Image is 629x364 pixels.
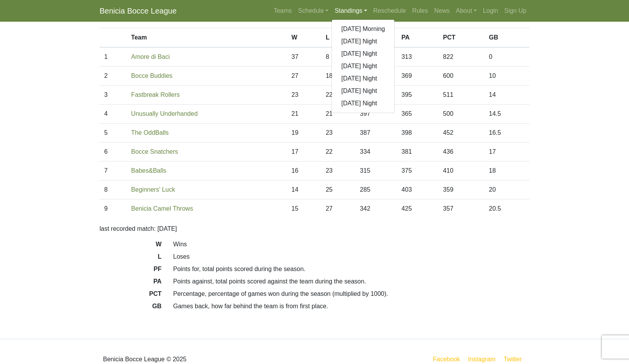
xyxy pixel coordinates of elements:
td: 3 [100,86,127,105]
td: 27 [287,67,321,86]
a: [DATE] Night [332,85,394,97]
td: 17 [484,143,529,161]
a: [DATE] Night [332,60,394,72]
td: 334 [355,143,397,161]
a: Standings [332,3,370,19]
a: Beginners' Luck [131,186,175,193]
a: About [453,3,480,19]
a: [DATE] Night [332,48,394,60]
td: 25 [321,180,355,199]
td: 22 [321,86,355,105]
td: 23 [321,161,355,180]
td: 23 [321,124,355,143]
td: 18 [321,67,355,86]
td: 21 [321,105,355,124]
td: 23 [287,86,321,105]
td: 17 [287,143,321,161]
dt: PCT [94,289,167,302]
a: Teams [270,3,295,19]
td: 342 [355,199,397,218]
td: 452 [438,124,484,143]
div: Standings [332,19,395,113]
a: News [431,3,453,19]
td: 375 [397,161,438,180]
a: Benicia Camel Throws [131,205,193,212]
td: 16 [287,161,321,180]
td: 397 [355,105,397,124]
td: 403 [397,180,438,199]
p: last recorded match: [DATE] [100,224,529,234]
td: 398 [397,124,438,143]
td: 357 [438,199,484,218]
td: 21 [287,105,321,124]
td: 6 [100,143,127,161]
td: 1 [100,47,127,67]
td: 0 [484,47,529,67]
td: 395 [397,86,438,105]
a: Rules [409,3,431,19]
td: 19 [287,124,321,143]
td: 285 [355,180,397,199]
td: 4 [100,105,127,124]
a: Sign Up [501,3,529,19]
a: Reschedule [370,3,409,19]
td: 410 [438,161,484,180]
a: [DATE] Night [332,35,394,48]
td: 369 [397,67,438,86]
td: 20.5 [484,199,529,218]
td: 425 [397,199,438,218]
a: Babes&Balls [131,167,167,174]
td: 8 [321,47,355,67]
td: 359 [438,180,484,199]
td: 381 [397,143,438,161]
dt: PF [94,264,167,277]
td: 436 [438,143,484,161]
td: 14 [484,86,529,105]
td: 20 [484,180,529,199]
td: 18 [484,161,529,180]
td: 315 [355,161,397,180]
td: 511 [438,86,484,105]
th: PCT [438,28,484,48]
a: Amore di Baci [131,53,170,60]
a: Login [480,3,501,19]
dt: GB [94,302,167,314]
a: Bocce Snatchers [131,148,178,155]
td: 365 [397,105,438,124]
td: 9 [100,199,127,218]
th: W [287,28,321,48]
dt: L [94,252,167,264]
td: 387 [355,124,397,143]
dt: PA [94,277,167,289]
dd: Percentage, percentage of games won during the season (multiplied by 1000). [167,289,535,299]
td: 822 [438,47,484,67]
a: [DATE] Night [332,72,394,85]
th: GB [484,28,529,48]
td: 7 [100,161,127,180]
dd: Points for, total points scored during the season. [167,264,535,274]
td: 2 [100,67,127,86]
td: 313 [397,47,438,67]
a: Schedule [295,3,332,19]
a: Bocce Buddies [131,72,173,79]
a: Fastbreak Rollers [131,91,180,98]
a: Facebook [431,354,462,364]
td: 37 [287,47,321,67]
td: 8 [100,180,127,199]
th: L [321,28,355,48]
th: Team [127,28,287,48]
a: [DATE] Morning [332,23,394,35]
a: [DATE] Night [332,97,394,110]
a: Benicia Bocce League [100,3,177,19]
dd: Loses [167,252,535,261]
a: The OddBalls [131,129,169,136]
td: 5 [100,124,127,143]
td: 27 [321,199,355,218]
a: Instagram [466,354,497,364]
td: 500 [438,105,484,124]
dd: Points against, total points scored against the team during the season. [167,277,535,286]
td: 22 [321,143,355,161]
td: 10 [484,67,529,86]
a: Twitter [502,354,528,364]
td: 16.5 [484,124,529,143]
